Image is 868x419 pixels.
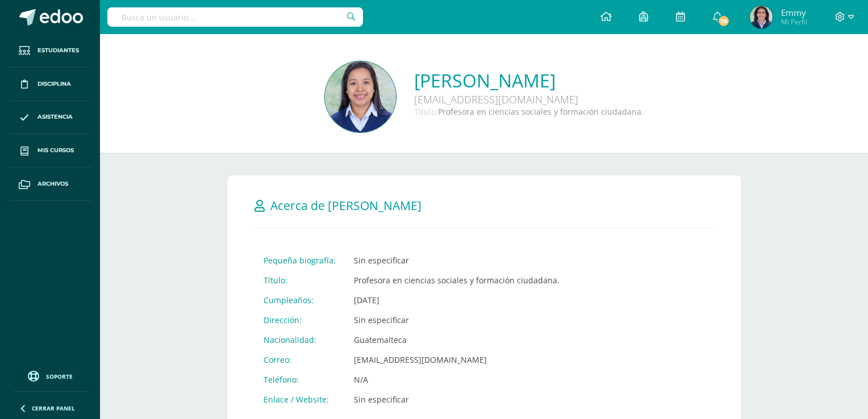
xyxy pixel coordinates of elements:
td: [EMAIL_ADDRESS][DOMAIN_NAME] [345,350,569,370]
td: Correo: [254,350,345,370]
td: Sin especificar [345,389,569,409]
td: Teléfono: [254,370,345,389]
td: [DATE] [345,290,569,310]
td: Título: [254,270,345,290]
span: Mis cursos [37,146,74,155]
span: Soporte [46,372,73,380]
div: [EMAIL_ADDRESS][DOMAIN_NAME] [414,93,644,106]
td: Guatemalteca [345,330,569,350]
td: Sin especificar [345,310,569,330]
span: Archivos [37,179,68,188]
span: Mi Perfil [781,17,807,27]
img: 929bedaf265c699706e21c4c0cba74d6.png [750,6,773,28]
a: Archivos [9,167,91,201]
td: Pequeña biografía: [254,250,345,270]
img: 0dff5ecdb5bcee571754b96d5db4cf87.png [325,61,396,132]
a: [PERSON_NAME] [414,68,644,93]
td: Nacionalidad: [254,330,345,350]
a: Soporte [14,368,86,383]
a: Estudiantes [9,34,91,68]
td: Cumpleaños: [254,290,345,310]
td: Enlace / Website: [254,389,345,409]
span: Asistencia [37,112,73,121]
span: Estudiantes [37,46,79,55]
td: Profesora en ciencias sociales y formación ciudadana. [345,270,569,290]
span: Cerrar panel [32,404,75,412]
span: Profesora en ciencias sociales y formación ciudadana. [438,106,644,117]
a: Disciplina [9,68,91,101]
span: Acerca de [PERSON_NAME] [270,198,422,213]
span: Título: [414,106,438,117]
span: Disciplina [37,79,71,89]
span: 79 [717,15,730,27]
td: Sin especificar [345,250,569,270]
span: Emmy [781,7,807,18]
td: N/A [345,370,569,389]
td: Dirección: [254,310,345,330]
input: Busca un usuario... [107,7,363,27]
a: Mis cursos [9,134,91,167]
a: Asistencia [9,101,91,135]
